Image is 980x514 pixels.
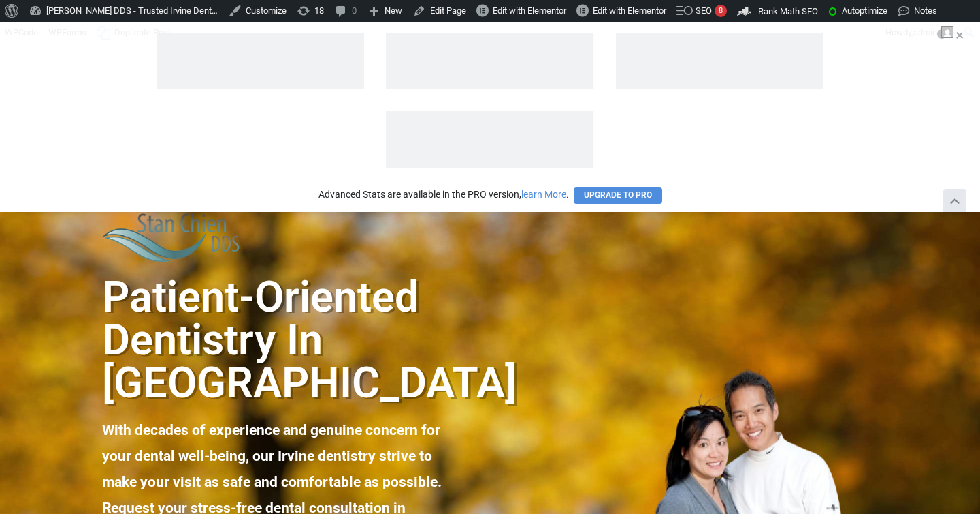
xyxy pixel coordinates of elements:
[102,275,451,404] h2: Patient-Oriented Dentistry in [GEOGRAPHIC_DATA]
[114,22,171,44] span: Duplicate Post
[574,187,662,204] a: Upgrade to PRO
[948,192,962,205] span: Hide Analytics Stats
[318,190,569,199] p: Advanced Stats are available in the PRO version, .
[593,5,666,16] span: Edit with Elementor
[881,22,959,44] a: Howdy,
[758,6,818,16] span: Rank Math SEO
[913,27,937,37] span: admin
[44,22,92,44] a: WPForms
[102,212,242,262] img: Stan Chien DDS Best Irvine Dentist Logo
[493,5,566,16] span: Edit with Elementor
[715,5,727,17] div: 8
[521,190,566,199] a: learn More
